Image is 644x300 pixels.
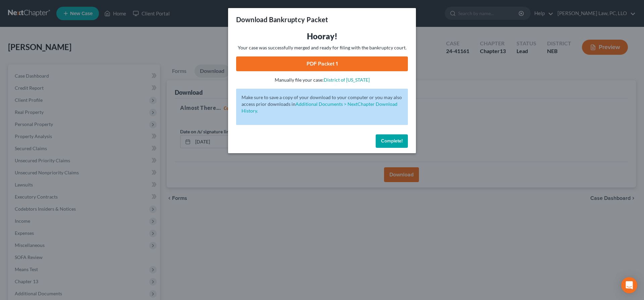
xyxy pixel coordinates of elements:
p: Make sure to save a copy of your download to your computer or you may also access prior downloads in [241,94,402,114]
a: Additional Documents > NextChapter Download History. [241,101,397,114]
h3: Download Bankruptcy Packet [236,15,328,24]
a: District of [US_STATE] [324,77,370,83]
span: Complete! [381,138,402,144]
div: Open Intercom Messenger [621,277,637,293]
a: PDF Packet 1 [236,56,408,71]
h3: Hooray! [236,31,408,42]
p: Your case was successfully merged and ready for filing with the bankruptcy court. [236,44,408,51]
button: Complete! [376,134,408,148]
p: Manually file your case: [236,77,408,83]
